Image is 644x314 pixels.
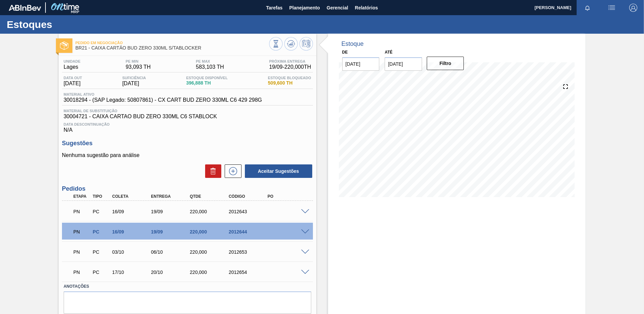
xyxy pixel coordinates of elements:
span: BR21 - CAIXA CARTÃO BUD ZERO 330ML S/TABLOCKER [75,45,269,51]
p: PN [73,270,90,275]
span: Suficiência [122,76,146,80]
div: 19/09/2025 [149,229,193,234]
span: 396,888 TH [186,81,228,86]
img: Ícone [60,41,68,50]
input: dd/mm/yyyy [385,57,422,71]
div: 06/10/2025 [149,249,193,255]
div: 16/09/2025 [110,209,154,214]
div: Pedido em Negociação [72,265,92,280]
span: 583,103 TH [196,64,224,70]
div: Pedido em Negociação [72,224,92,239]
span: Gerencial [327,4,348,12]
div: 19/09/2025 [149,209,193,214]
button: Programar Estoque [299,37,313,51]
span: Data out [64,76,82,80]
span: Data Descontinuação [64,122,311,126]
div: 2012643 [227,209,270,214]
div: N/A [62,120,313,133]
span: Pedido em Negociação [75,41,269,45]
div: 220,000 [188,229,232,234]
button: Aceitar Sugestões [245,164,312,178]
h3: Sugestões [62,140,313,147]
div: 2012644 [227,229,270,234]
span: PE MIN [126,59,151,63]
div: Pedido de Compra [91,249,111,255]
span: Material ativo [64,92,262,96]
div: Aceitar Sugestões [241,164,313,179]
div: 220,000 [188,209,232,214]
span: Tarefas [266,4,283,12]
span: [DATE] [64,81,82,87]
span: PE MAX [196,59,224,63]
div: Pedido em Negociação [72,245,92,259]
h1: Estoques [7,21,126,28]
button: Visão Geral dos Estoques [269,37,283,51]
label: Até [385,50,392,55]
div: 03/10/2025 [110,249,154,255]
img: Logout [629,4,637,12]
p: PN [73,249,90,255]
div: Excluir Sugestões [202,164,221,178]
button: Notificações [577,3,598,12]
div: 17/10/2025 [110,270,154,275]
span: 30004721 - CAIXA CARTAO BUD ZERO 330ML C6 STABLOCK [64,114,311,120]
div: Qtde [188,194,232,199]
h3: Pedidos [62,185,313,192]
div: Pedido de Compra [91,209,111,214]
span: Estoque Bloqueado [268,76,311,80]
span: Material de Substituição [64,109,311,113]
span: 509,600 TH [268,81,311,86]
button: Atualizar Gráfico [284,37,298,51]
span: Relatórios [355,4,378,12]
div: Coleta [110,194,154,199]
div: Tipo [91,194,111,199]
label: De [342,50,348,55]
span: 30018294 - (SAP Legado: 50807861) - CX CART BUD ZERO 330ML C6 429 298G [64,97,262,103]
div: Pedido de Compra [91,270,111,275]
span: 19/09 - 220,000 TH [269,64,311,70]
span: Lages [64,64,80,70]
div: 2012654 [227,270,270,275]
p: PN [73,229,90,234]
div: Etapa [72,194,92,199]
div: Entrega [149,194,193,199]
div: PO [266,194,309,199]
div: 220,000 [188,249,232,255]
span: [DATE] [122,81,146,87]
div: 220,000 [188,270,232,275]
div: Estoque [342,40,364,48]
p: PN [73,209,90,214]
div: 2012653 [227,249,270,255]
div: Nova sugestão [221,164,241,178]
img: TNhmsLtSVTkK8tSr43FrP2fwEKptu5GPRR3wAAAABJRU5ErkJggg== [9,5,41,11]
div: 16/09/2025 [110,229,154,234]
span: 93,093 TH [126,64,151,70]
div: 20/10/2025 [149,270,193,275]
span: Planejamento [289,4,320,12]
p: Nenhuma sugestão para análise [62,152,313,158]
input: dd/mm/yyyy [342,57,380,71]
button: Filtro [427,57,464,70]
div: Código [227,194,270,199]
img: userActions [608,4,616,12]
div: Pedido de Compra [91,229,111,234]
span: Unidade [64,59,80,63]
span: Estoque Disponível [186,76,228,80]
label: Anotações [64,282,311,291]
div: Pedido em Negociação [72,204,92,219]
span: Próxima Entrega [269,59,311,63]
